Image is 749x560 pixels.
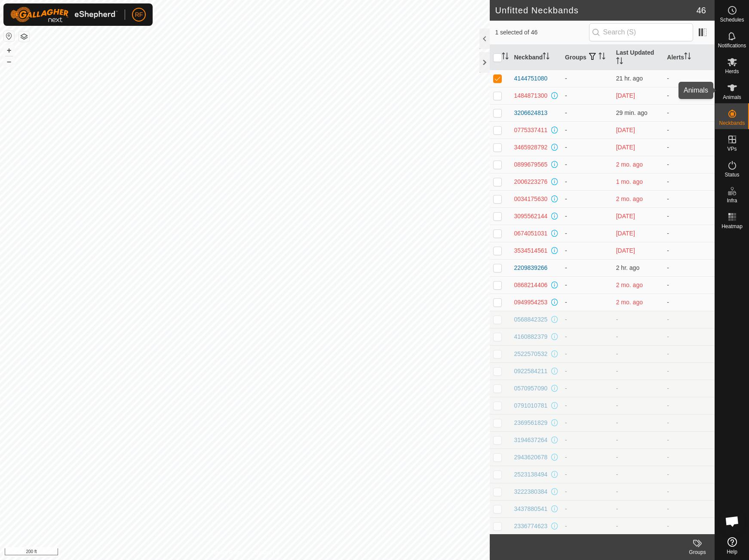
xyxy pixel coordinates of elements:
div: 2522570532 [514,350,547,359]
button: Reset Map [4,31,14,41]
td: - [562,70,613,87]
td: - [663,517,715,535]
span: 1 selected of 46 [495,28,589,37]
span: Schedules [720,17,744,22]
span: Sep 17, 2025 at 10:07 AM [616,264,640,271]
div: 3206624813 [514,108,547,118]
span: - [616,316,618,323]
td: - [663,87,715,104]
td: - [663,294,715,311]
td: - [562,362,613,380]
span: - [616,402,618,409]
div: 0922584211 [514,367,547,376]
th: Groups [562,45,613,71]
p-sorticon: Activate to sort [502,54,509,61]
div: 3222380384 [514,487,547,496]
div: 2369561829 [514,418,547,427]
span: Infra [727,198,737,203]
span: Status [724,172,739,177]
div: 3534514561 [514,246,547,255]
span: RF [135,10,143,19]
div: 0791010781 [514,401,547,410]
td: - [663,328,715,345]
td: - [562,173,613,190]
th: Last Updated [613,45,664,71]
div: 0034175630 [514,195,547,204]
span: Help [727,549,737,554]
p-sorticon: Activate to sort [599,54,605,61]
td: - [562,87,613,104]
span: - [616,523,618,529]
td: - [663,449,715,466]
div: 2209839266 [514,263,547,272]
span: - [616,505,618,512]
span: - [616,350,618,357]
td: - [663,345,715,362]
p-sorticon: Activate to sort [684,54,691,61]
span: Sep 2, 2025 at 11:52 AM [616,92,635,99]
span: - [616,454,618,461]
img: Gallagher Logo [10,7,118,22]
td: - [663,500,715,517]
span: Herds [725,69,739,74]
span: - [616,471,618,478]
span: Sep 16, 2025 at 3:07 PM [616,75,643,82]
td: - [663,431,715,449]
div: 0868214406 [514,281,547,290]
span: Sep 1, 2025 at 9:37 AM [616,230,635,237]
td: - [562,517,613,535]
span: Sep 4, 2025 at 6:07 PM [616,144,635,151]
div: 3194637264 [514,436,547,445]
div: 3095562144 [514,212,547,221]
h2: Unfitted Neckbands [495,5,696,15]
div: 4160882379 [514,332,547,341]
td: - [663,207,715,225]
span: Notifications [718,43,746,48]
td: - [663,225,715,242]
div: 0949954253 [514,298,547,307]
td: - [663,190,715,207]
td: - [562,121,613,139]
div: Open chat [719,508,745,534]
span: Sep 17, 2025 at 12:37 PM [616,109,648,116]
td: - [562,328,613,345]
button: + [4,45,14,56]
span: - [616,488,618,495]
button: Map Layers [19,31,29,42]
span: Jul 15, 2025 at 12:52 AM [616,195,643,202]
span: - [616,385,618,392]
input: Search (S) [589,23,693,41]
p-sorticon: Activate to sort [543,54,549,61]
td: - [562,414,613,431]
span: - [616,368,618,374]
span: Jul 19, 2025 at 6:37 AM [616,178,643,185]
td: - [663,311,715,328]
td: - [663,104,715,121]
span: - [616,419,618,426]
td: - [562,104,613,121]
a: Help [715,534,749,558]
td: - [663,380,715,397]
div: 2523138494 [514,470,547,479]
span: - [616,436,618,443]
td: - [562,483,613,500]
td: - [562,380,613,397]
td: - [562,259,613,276]
td: - [663,483,715,500]
span: 46 [697,4,706,17]
td: - [663,259,715,276]
td: - [562,397,613,414]
div: 2336774623 [514,522,547,531]
div: 0899679565 [514,160,547,169]
td: - [562,345,613,362]
td: - [562,449,613,466]
div: 0775337411 [514,126,547,135]
div: 4144751080 [514,74,547,83]
span: - [616,333,618,340]
td: - [562,139,613,156]
td: - [562,225,613,242]
td: - [562,242,613,259]
div: 0674051031 [514,229,547,238]
td: - [663,414,715,431]
span: Heatmap [721,224,743,229]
